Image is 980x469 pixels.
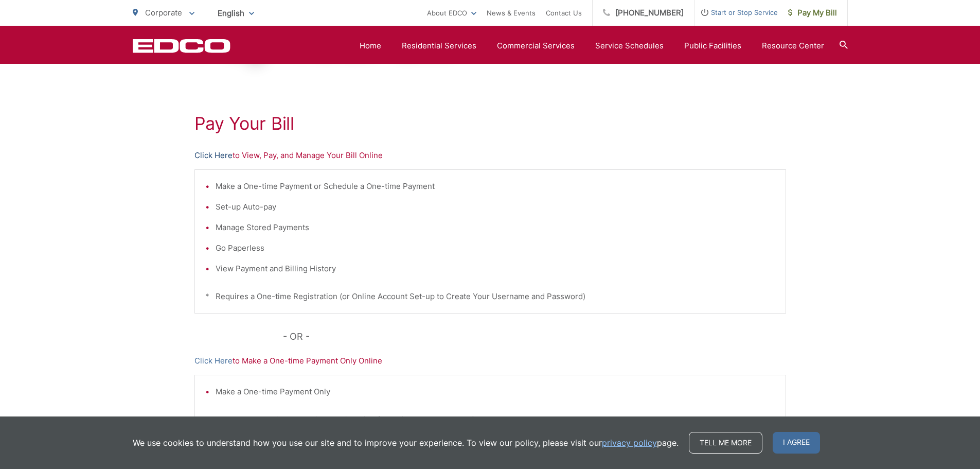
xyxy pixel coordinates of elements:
a: Resource Center [762,40,824,52]
p: to Make a One-time Payment Only Online [194,355,786,367]
a: Public Facilities [684,40,741,52]
a: Residential Services [402,40,476,52]
li: Make a One-time Payment Only [216,386,775,398]
li: Manage Stored Payments [216,221,775,234]
p: We use cookies to understand how you use our site and to improve your experience. To view our pol... [133,437,679,449]
a: EDCD logo. Return to the homepage. [133,39,230,53]
a: Click Here [194,149,233,162]
a: Service Schedules [595,40,664,52]
a: News & Events [487,7,536,19]
a: Click Here [194,355,233,367]
span: English [210,4,262,22]
a: Home [360,40,381,52]
li: Set-up Auto-pay [216,201,775,213]
a: Contact Us [546,7,582,19]
a: Commercial Services [497,40,575,52]
a: About EDCO [427,7,476,19]
p: * Requires a One-time Registration (or Online Account Set-up to Create Your Username and Password) [205,290,775,303]
li: Go Paperless [216,242,775,254]
span: Corporate [145,8,182,18]
span: Pay My Bill [788,7,837,19]
span: I agree [773,432,820,454]
a: Tell me more [689,432,762,454]
a: privacy policy [602,437,657,449]
li: Make a One-time Payment or Schedule a One-time Payment [216,180,775,193]
p: * DOES NOT Require a One-time Registration (or Online Account Set-up) [205,413,775,426]
h1: Pay Your Bill [194,113,786,134]
p: - OR - [283,329,786,344]
p: to View, Pay, and Manage Your Bill Online [194,149,786,162]
li: View Payment and Billing History [216,263,775,275]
